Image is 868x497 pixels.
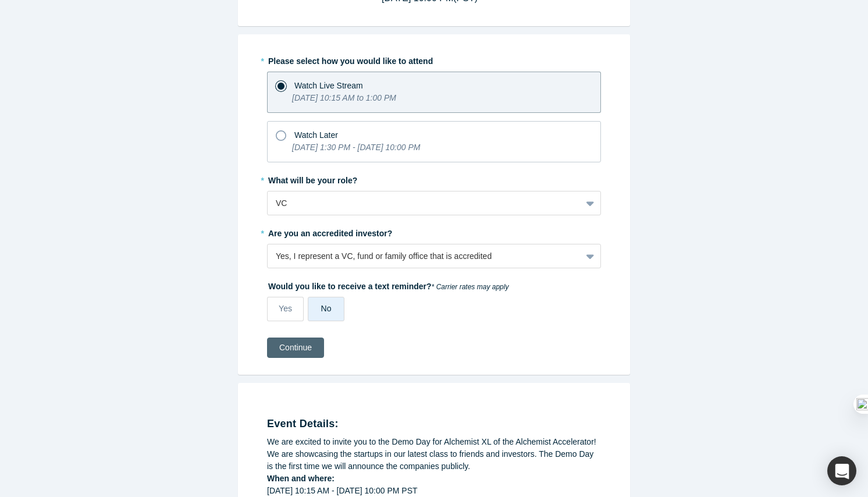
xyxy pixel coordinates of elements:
strong: When and where: [267,474,335,483]
button: Continue [267,338,324,358]
i: [DATE] 1:30 PM - [DATE] 10:00 PM [292,143,420,152]
label: What will be your role? [267,171,601,187]
span: Watch Later [294,130,338,140]
span: No [321,304,332,313]
em: * Carrier rates may apply [432,283,509,291]
div: Yes, I represent a VC, fund or family office that is accredited [276,250,573,262]
label: Are you an accredited investor? [267,223,601,240]
span: Yes [279,304,292,313]
label: Please select how you would like to attend [267,51,601,68]
div: We are showcasing the startups in our latest class to friends and investors. The Demo Day is the ... [267,448,601,473]
div: We are excited to invite you to the Demo Day for Alchemist XL of the Alchemist Accelerator! [267,436,601,448]
div: [DATE] 10:15 AM - [DATE] 10:00 PM PST [267,485,601,497]
label: Would you like to receive a text reminder? [267,276,601,293]
strong: Event Details: [267,418,339,429]
span: Watch Live Stream [294,81,363,90]
i: [DATE] 10:15 AM to 1:00 PM [292,93,396,102]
